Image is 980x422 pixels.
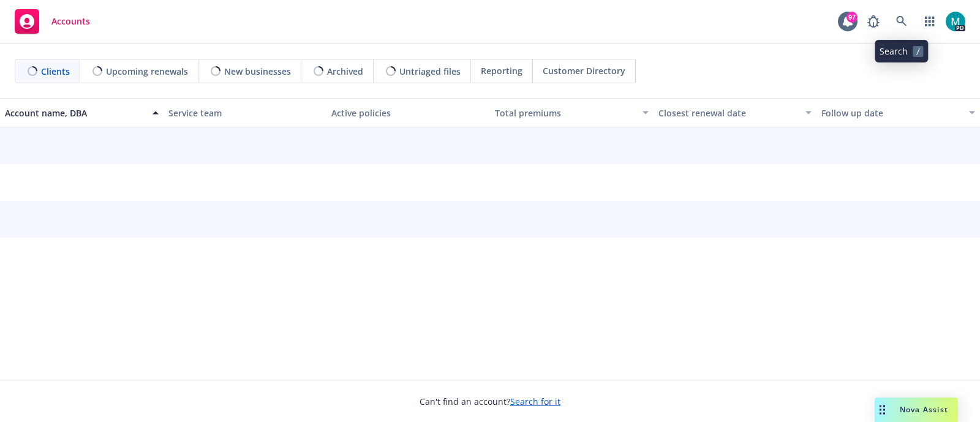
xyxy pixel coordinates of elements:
button: Service team [164,98,327,127]
div: Follow up date [821,107,962,119]
a: Search [889,9,914,34]
div: Service team [168,107,322,119]
span: Nova Assist [900,404,948,415]
a: Accounts [10,4,95,39]
span: Upcoming renewals [106,65,188,78]
img: photo [946,12,965,31]
button: Closest renewal date [654,98,817,127]
span: Untriaged files [399,65,461,78]
div: Account name, DBA [5,107,145,119]
a: Report a Bug [861,9,886,34]
div: 97 [846,9,858,20]
span: Reporting [481,64,522,77]
span: Accounts [51,17,90,26]
span: Customer Directory [543,64,625,77]
button: Follow up date [816,98,980,127]
button: Total premiums [490,98,654,127]
div: Closest renewal date [658,107,799,119]
button: Nova Assist [875,398,958,422]
span: Archived [327,65,363,78]
div: Total premiums [495,107,635,119]
div: Active policies [331,107,485,119]
div: Drag to move [875,398,890,422]
span: New businesses [224,65,291,78]
a: Switch app [918,9,942,34]
span: Clients [41,65,70,78]
a: Search for it [510,396,560,407]
button: Active policies [326,98,490,127]
span: Can't find an account? [420,395,560,408]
